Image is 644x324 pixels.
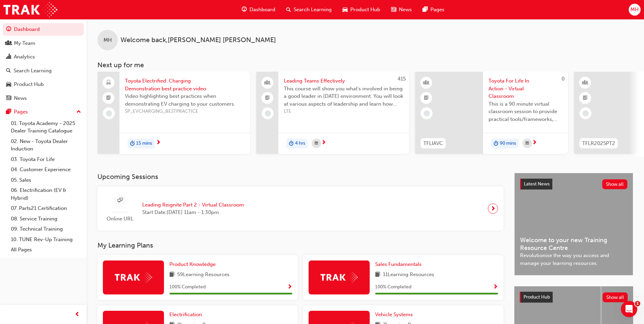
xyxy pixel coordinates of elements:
[582,140,615,147] span: TFLR2025PT2
[629,4,641,16] button: MH
[287,284,292,290] span: Show Progress
[104,36,112,44] span: MH
[106,78,111,87] span: laptop-icon
[583,110,589,116] span: learningRecordVerb_NONE-icon
[375,283,411,291] span: 100 % Completed
[75,310,80,319] span: prev-icon
[8,224,84,234] a: 09. Technical Training
[14,39,35,47] div: My Team
[250,6,275,14] span: Dashboard
[8,214,84,224] a: 08. Service Training
[8,175,84,185] a: 05. Sales
[375,261,422,267] span: Sales Fundamentals
[169,260,218,268] a: Product Knowledge
[125,108,245,115] span: SP_EVCHARGING_BESTPRACTICE
[489,77,563,100] span: Toyota For Life In Action - Virtual Classroom
[493,284,498,290] span: Show Progress
[350,6,380,14] span: Product Hub
[399,6,412,14] span: News
[493,283,498,291] button: Show Progress
[3,2,57,17] img: Trak
[491,204,496,213] span: next-icon
[562,76,565,82] span: 0
[423,140,443,147] span: TFLIAVC
[386,3,417,17] a: news-iconNews
[169,261,216,267] span: Product Knowledge
[391,5,396,14] span: news-icon
[520,236,627,252] span: Welcome to your new Training Resource Centre
[289,139,294,148] span: duration-icon
[523,294,550,300] span: Product Hub
[375,311,416,319] a: Vehicle Systems
[3,22,84,106] button: DashboardMy TeamAnalyticsSearch LearningProduct HubNews
[142,201,244,209] span: Leading Reignite Part 2 - Virtual Classroom
[320,272,358,283] img: Trak
[106,94,111,103] span: booktick-icon
[520,179,627,190] a: Latest NewsShow all
[8,203,84,214] a: 07. Parts21 Certification
[8,234,84,245] a: 10. TUNE Rev-Up Training
[602,179,628,189] button: Show all
[14,80,44,88] div: Product Hub
[500,140,516,147] span: 90 mins
[621,301,637,317] iframe: Intercom live chat
[284,77,404,85] span: Leading Teams Effectively
[3,51,84,63] a: Analytics
[6,54,11,60] span: chart-icon
[343,5,348,14] span: car-icon
[526,139,529,148] span: calendar-icon
[3,106,84,118] button: Pages
[424,110,430,116] span: learningRecordVerb_NONE-icon
[6,82,11,88] span: car-icon
[3,78,84,91] a: Product Hub
[97,173,503,181] h3: Upcoming Sessions
[583,78,588,87] span: learningResourceType_INSTRUCTOR_LED-icon
[130,139,135,148] span: duration-icon
[8,245,84,255] a: All Pages
[424,94,429,103] span: booktick-icon
[117,196,123,205] span: sessionType_ONLINE_URL-icon
[375,260,424,268] a: Sales Fundamentals
[97,72,250,154] a: Toyota Electrified: Charging Demonstration best practice videoVideo highlighting best practices w...
[256,72,409,154] a: 415Leading Teams EffectivelyThis course will show you what's involved in being a good leader in [...
[103,192,498,226] a: Online URLLeading Reignite Part 2 - Virtual ClassroomStart Date:[DATE] 11am - 1:30pm
[383,271,434,279] span: 11 Learning Resources
[520,292,628,303] a: Product HubShow all
[14,53,35,61] div: Analytics
[125,77,245,92] span: Toyota Electrified: Charging Demonstration best practice video
[169,311,205,319] a: Electrification
[169,271,174,279] span: book-icon
[514,173,633,275] a: Latest NewsShow allWelcome to your new Training Resource CentreRevolutionise the way you access a...
[265,94,270,103] span: booktick-icon
[6,95,11,102] span: news-icon
[415,72,568,154] a: 0TFLIAVCToyota For Life In Action - Virtual ClassroomThis is a 90 minute virtual classroom sessio...
[489,100,563,123] span: This is a 90 minute virtual classroom session to provide practical tools/frameworks, behaviours a...
[295,140,305,147] span: 4 hrs
[524,181,550,187] span: Latest News
[630,6,639,14] span: MH
[106,110,112,116] span: learningRecordVerb_NONE-icon
[125,92,245,108] span: Video highlighting best practices when demonstrating EV charging to your customers.
[6,109,11,115] span: pages-icon
[398,76,406,82] span: 415
[177,271,229,279] span: 59 Learning Resources
[284,85,404,108] span: This course will show you what's involved in being a good leader in [DATE] environment. You will ...
[169,311,202,318] span: Electrification
[635,301,640,306] span: 1
[265,78,270,87] span: people-icon
[284,108,404,115] span: LTE
[532,140,537,146] span: next-icon
[321,140,326,146] span: next-icon
[430,6,444,14] span: Pages
[121,36,276,44] span: Welcome back , [PERSON_NAME] [PERSON_NAME]
[375,311,413,318] span: Vehicle Systems
[417,3,450,17] a: pages-iconPages
[115,272,152,283] img: Trak
[3,92,84,105] a: News
[14,108,28,116] div: Pages
[265,110,271,116] span: learningRecordVerb_NONE-icon
[424,78,429,87] span: learningResourceType_INSTRUCTOR_LED-icon
[97,241,503,249] h3: My Learning Plans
